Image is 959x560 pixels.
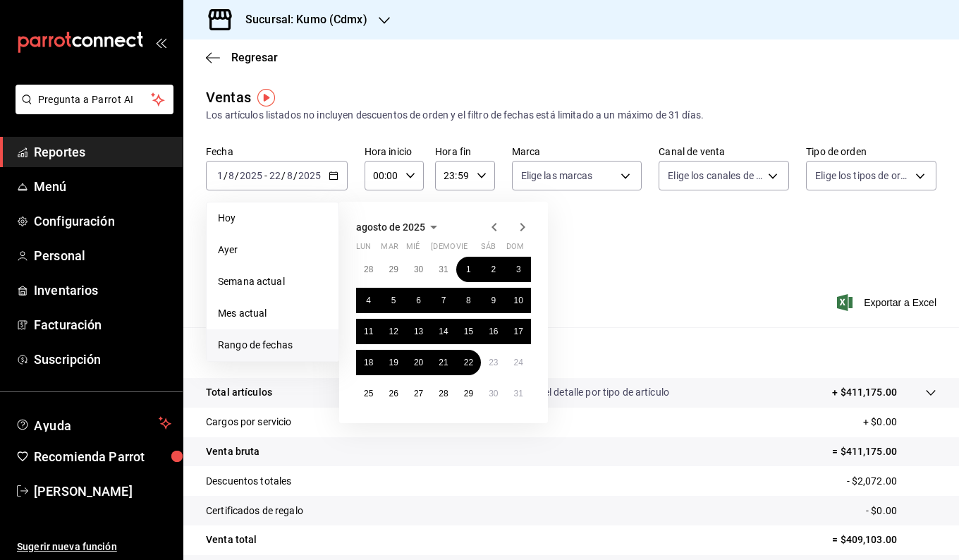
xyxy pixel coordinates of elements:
abbr: 2 de agosto de 2025 [491,264,496,274]
abbr: 10 de agosto de 2025 [514,296,523,305]
abbr: 28 de agosto de 2025 [439,389,448,398]
span: Exportar a Excel [840,294,936,311]
span: [PERSON_NAME] [34,482,171,501]
button: 3 de agosto de 2025 [506,257,531,282]
button: 28 de agosto de 2025 [431,381,456,406]
button: 19 de agosto de 2025 [381,350,405,375]
a: Pregunta a Parrot AI [10,102,173,117]
button: 1 de agosto de 2025 [456,257,481,282]
button: 25 de agosto de 2025 [356,381,381,406]
p: = $411,175.00 [832,444,936,459]
button: 29 de agosto de 2025 [456,381,481,406]
abbr: miércoles [406,242,420,257]
button: 21 de agosto de 2025 [431,350,456,375]
abbr: 24 de agosto de 2025 [514,358,523,367]
span: Semana actual [218,274,327,289]
abbr: 3 de agosto de 2025 [516,264,521,274]
span: Pregunta a Parrot AI [38,92,152,107]
span: Menú [34,177,171,196]
span: Elige las marcas [521,169,593,183]
label: Hora inicio [365,147,424,157]
abbr: viernes [456,242,468,257]
button: 13 de agosto de 2025 [406,319,431,344]
span: Sugerir nueva función [17,540,171,554]
input: ---- [239,170,263,181]
button: 6 de agosto de 2025 [406,288,431,313]
button: Pregunta a Parrot AI [16,85,173,114]
span: Ayer [218,243,327,257]
span: / [224,170,228,181]
button: 16 de agosto de 2025 [481,319,506,344]
span: Elige los tipos de orden [815,169,910,183]
span: Suscripción [34,350,171,369]
p: + $411,175.00 [832,385,897,400]
span: Rango de fechas [218,338,327,353]
span: - [264,170,267,181]
abbr: 23 de agosto de 2025 [489,358,498,367]
abbr: lunes [356,242,371,257]
p: Venta bruta [206,444,259,459]
span: Facturación [34,315,171,334]
abbr: 6 de agosto de 2025 [416,296,421,305]
abbr: 15 de agosto de 2025 [464,327,473,336]
button: 5 de agosto de 2025 [381,288,405,313]
span: Hoy [218,211,327,226]
span: agosto de 2025 [356,221,425,233]
button: 31 de julio de 2025 [431,257,456,282]
p: - $2,072.00 [847,474,936,489]
label: Canal de venta [659,147,789,157]
button: 20 de agosto de 2025 [406,350,431,375]
input: ---- [298,170,322,181]
button: 10 de agosto de 2025 [506,288,531,313]
img: Tooltip marker [257,89,275,106]
button: 9 de agosto de 2025 [481,288,506,313]
span: Recomienda Parrot [34,447,171,466]
label: Fecha [206,147,348,157]
abbr: 13 de agosto de 2025 [414,327,423,336]
span: / [293,170,298,181]
abbr: jueves [431,242,514,257]
input: -- [269,170,281,181]
label: Hora fin [435,147,494,157]
abbr: 30 de julio de 2025 [414,264,423,274]
abbr: 4 de agosto de 2025 [366,296,371,305]
input: -- [216,170,224,181]
abbr: 7 de agosto de 2025 [441,296,446,305]
span: Elige los canales de venta [668,169,763,183]
abbr: sábado [481,242,496,257]
abbr: 11 de agosto de 2025 [364,327,373,336]
button: 8 de agosto de 2025 [456,288,481,313]
span: Ayuda [34,415,153,432]
span: Mes actual [218,306,327,321]
button: 18 de agosto de 2025 [356,350,381,375]
abbr: 14 de agosto de 2025 [439,327,448,336]
button: 31 de agosto de 2025 [506,381,531,406]
input: -- [228,170,235,181]
button: 22 de agosto de 2025 [456,350,481,375]
p: Descuentos totales [206,474,291,489]
span: Personal [34,246,171,265]
span: / [281,170,286,181]
button: 23 de agosto de 2025 [481,350,506,375]
span: Reportes [34,142,171,162]
abbr: 12 de agosto de 2025 [389,327,398,336]
label: Tipo de orden [806,147,936,157]
abbr: domingo [506,242,524,257]
abbr: 31 de julio de 2025 [439,264,448,274]
button: open_drawer_menu [155,37,166,48]
p: Certificados de regalo [206,504,303,518]
abbr: 9 de agosto de 2025 [491,296,496,305]
abbr: 17 de agosto de 2025 [514,327,523,336]
button: agosto de 2025 [356,219,442,236]
button: 11 de agosto de 2025 [356,319,381,344]
button: 30 de agosto de 2025 [481,381,506,406]
abbr: 28 de julio de 2025 [364,264,373,274]
button: 24 de agosto de 2025 [506,350,531,375]
abbr: 8 de agosto de 2025 [466,296,471,305]
button: 17 de agosto de 2025 [506,319,531,344]
input: -- [286,170,293,181]
button: 7 de agosto de 2025 [431,288,456,313]
abbr: 5 de agosto de 2025 [391,296,396,305]
button: 15 de agosto de 2025 [456,319,481,344]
